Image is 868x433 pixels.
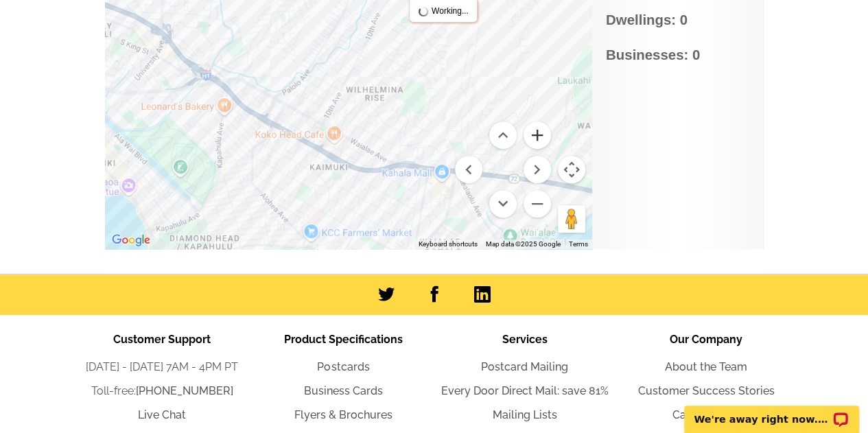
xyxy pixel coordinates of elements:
a: Business Cards [304,384,383,397]
button: Map camera controls [558,156,585,183]
button: Move down [489,190,517,218]
img: loading... [418,6,429,17]
a: About the Team [665,360,747,373]
a: Mailing Lists [493,408,557,421]
button: Zoom in [524,121,551,149]
li: Toll-free: [71,383,253,399]
span: Services [502,333,548,346]
a: Every Door Direct Mail: save 81% [441,384,609,397]
iframe: LiveChat chat widget [675,390,868,433]
span: Map data ©2025 Google [486,240,561,248]
a: [PHONE_NUMBER] [136,384,233,397]
span: Product Specifications [284,333,403,346]
button: Keyboard shortcuts [419,239,478,249]
a: Live Chat [138,408,186,421]
span: Customer Support [113,333,211,346]
span: Our Company [670,333,742,346]
a: Case Studies [672,408,740,421]
span: Businesses: 0 [606,45,749,66]
span: Dwellings: 0 [606,10,749,31]
button: Move left [455,156,482,183]
a: Flyers & Brochures [294,408,392,421]
a: Postcards [317,360,369,373]
a: Terms (opens in new tab) [569,240,588,248]
li: [DATE] - [DATE] 7AM - 4PM PT [71,359,253,375]
button: Move up [489,121,517,149]
a: Postcard Mailing [481,360,568,373]
button: Zoom out [524,190,551,218]
button: Drag Pegman onto the map to open Street View [558,205,585,233]
img: Google [108,231,154,249]
a: Customer Success Stories [637,384,774,397]
button: Move right [524,156,551,183]
a: Open this area in Google Maps (opens a new window) [108,231,154,249]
